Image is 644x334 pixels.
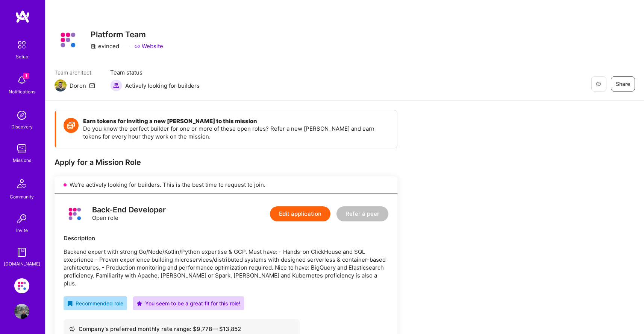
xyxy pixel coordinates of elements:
[55,26,82,53] img: Company Logo
[14,278,29,293] img: Evinced: Platform Team
[16,53,28,61] div: Setup
[9,88,35,96] div: Notifications
[64,203,86,225] img: logo
[12,304,31,319] a: User Avatar
[70,82,86,90] div: Doron
[12,278,31,293] a: Evinced: Platform Team
[55,79,67,92] img: Team Architect
[55,69,95,76] span: Team architect
[64,248,388,287] p: Backend expert with strong Go/Node/Kotlin/Python expertise & GCP. Must have: - Hands-on ClickHous...
[91,30,163,39] h3: Platform Team
[110,79,122,92] img: Actively looking for builders
[137,299,240,307] div: You seem to be a great fit for this role!
[15,10,30,23] img: logo
[13,175,31,193] img: Community
[92,206,166,222] div: Open role
[64,234,388,242] div: Description
[616,80,630,88] span: Share
[14,245,29,260] img: guide book
[55,176,397,194] div: We’re actively looking for builders. This is the best time to request to join.
[14,211,29,226] img: Invite
[67,301,73,306] i: icon RecommendedBadge
[92,206,166,214] div: Back-End Developer
[596,81,602,87] i: icon EyeClosed
[14,73,29,88] img: bell
[14,304,29,319] img: User Avatar
[89,82,95,88] i: icon Mail
[10,193,34,201] div: Community
[270,206,330,221] button: Edit application
[14,108,29,123] img: discovery
[125,82,200,90] span: Actively looking for builders
[91,43,97,49] i: icon CompanyGray
[91,42,119,50] div: evinced
[69,325,294,333] div: Company's preferred monthly rate range: $ 9,778 — $ 13,852
[69,326,75,332] i: icon Cash
[14,141,29,156] img: teamwork
[83,118,389,125] h4: Earn tokens for inviting a new [PERSON_NAME] to this mission
[16,226,28,234] div: Invite
[55,157,397,167] div: Apply for a Mission Role
[13,156,31,164] div: Missions
[11,123,33,131] div: Discovery
[64,118,79,133] img: Token icon
[110,69,200,76] span: Team status
[137,301,142,306] i: icon PurpleStar
[134,42,163,50] a: Website
[4,260,40,268] div: [DOMAIN_NAME]
[67,299,123,307] div: Recommended role
[14,37,30,53] img: setup
[23,73,29,79] span: 1
[611,76,635,92] button: Share
[83,125,389,140] p: Do you know the perfect builder for one or more of these open roles? Refer a new [PERSON_NAME] an...
[336,206,388,221] button: Refer a peer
